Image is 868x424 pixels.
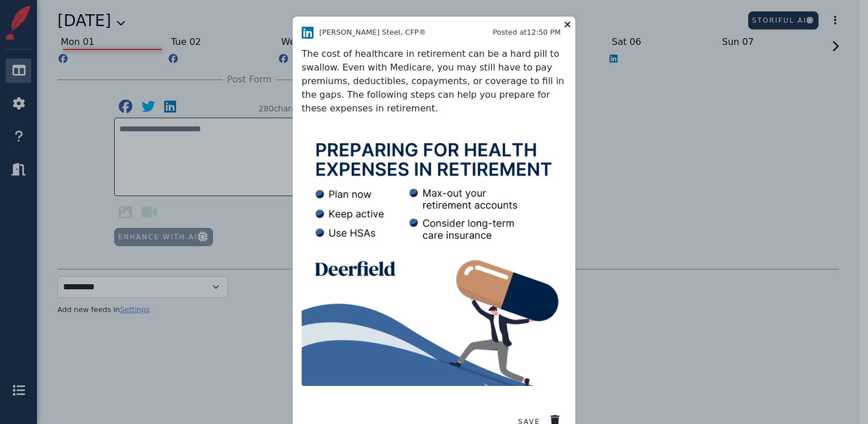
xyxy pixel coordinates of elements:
[440,27,561,38] span: Posted at 12:50 PM
[820,373,859,415] iframe: Chat
[302,121,566,386] img: User post
[319,27,440,38] span: [PERSON_NAME] Steel, CFP®
[302,47,566,115] div: The cost of healthcare in retirement can be a hard pill to swallow. Even with Medicare, you may s...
